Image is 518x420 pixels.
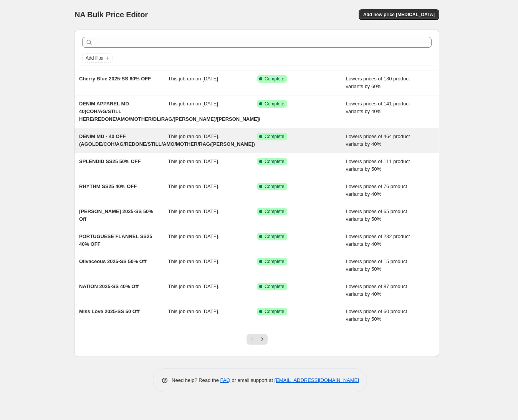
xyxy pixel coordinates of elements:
[230,377,275,383] span: or email support at
[265,308,284,315] span: Complete
[265,233,284,240] span: Complete
[168,76,220,82] span: This job ran on [DATE].
[79,158,141,164] span: SPLENDID SS25 50% OFF
[247,334,268,345] nav: Pagination
[346,101,410,114] span: Lowers prices of 141 product variants by 40%
[363,12,435,18] span: Add new price [MEDICAL_DATA]
[220,377,230,383] a: FAQ
[346,158,410,172] span: Lowers prices of 111 product variants by 50%
[79,233,152,247] span: PORTUGUESE FLANNEL SS25 40% OFF
[265,158,284,165] span: Complete
[79,101,260,122] span: DENIM APPAREL MD 40(COH/AG/STILL HERE/REDONE/AMO/MOTHER/DL/RAG/[PERSON_NAME]/[PERSON_NAME]/
[79,308,140,314] span: Miss Love 2025-SS 50 Off
[79,258,147,264] span: Olivaceous 2025-SS 50% Off
[346,133,410,147] span: Lowers prices of 464 product variants by 40%
[168,208,220,214] span: This job ran on [DATE].
[265,283,284,290] span: Complete
[168,283,220,289] span: This job ran on [DATE].
[168,258,220,264] span: This job ran on [DATE].
[168,133,220,139] span: This job ran on [DATE].
[79,208,153,222] span: [PERSON_NAME] 2025-SS 50% Off
[265,258,284,265] span: Complete
[346,283,407,297] span: Lowers prices of 87 product variants by 40%
[168,233,220,239] span: This job ran on [DATE].
[79,283,139,289] span: NATION 2025-SS 40% Off
[168,158,220,164] span: This job ran on [DATE].
[257,334,268,345] button: Next
[265,76,284,82] span: Complete
[265,208,284,215] span: Complete
[346,258,407,272] span: Lowers prices of 15 product variants by 50%
[86,55,104,61] span: Add filter
[265,101,284,107] span: Complete
[346,308,407,322] span: Lowers prices of 60 product variants by 50%
[79,76,151,82] span: Cherry Blue 2025-SS 60% OFF
[346,183,407,197] span: Lowers prices of 76 product variants by 40%
[172,377,220,383] span: Need help? Read the
[82,53,113,63] button: Add filter
[79,133,255,147] span: DENIM MD - 40 OFF (AGOLDE/COH/AG/REDONE/STILL/AMO/MOTHER/RAG/[PERSON_NAME])
[359,9,439,20] button: Add new price [MEDICAL_DATA]
[79,183,137,189] span: RHYTHM SS25 40% OFF
[346,76,410,89] span: Lowers prices of 130 product variants by 60%
[168,101,220,107] span: This job ran on [DATE].
[346,233,410,247] span: Lowers prices of 232 product variants by 40%
[275,377,359,383] a: [EMAIL_ADDRESS][DOMAIN_NAME]
[74,10,148,19] span: NA Bulk Price Editor
[168,183,220,189] span: This job ran on [DATE].
[168,308,220,314] span: This job ran on [DATE].
[265,133,284,140] span: Complete
[346,208,407,222] span: Lowers prices of 65 product variants by 50%
[265,183,284,190] span: Complete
